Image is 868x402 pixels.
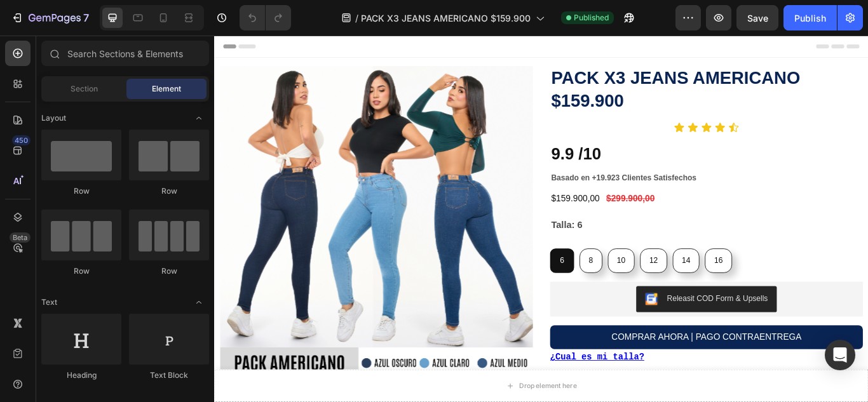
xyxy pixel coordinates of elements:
[574,12,609,23] span: Published
[5,5,95,30] button: 7
[391,180,451,201] div: $159.900,00
[189,292,209,312] span: Toggle open
[240,5,291,30] div: Undo/Redo
[129,265,209,277] div: Row
[502,300,517,315] img: CKKYs5695_ICEAE=.webp
[391,36,756,91] h1: PACK X3 JEANS AMERICANO $159.900
[41,185,121,197] div: Row
[747,13,768,23] span: Save
[41,265,121,277] div: Row
[152,83,181,95] span: Element
[71,83,98,95] span: Section
[794,11,826,25] div: Publish
[41,370,121,381] div: Heading
[391,124,756,180] h2: 9.9 /10
[470,257,480,267] span: 10
[825,340,855,370] div: Open Intercom Messenger
[391,338,756,366] button: COMPRAR AHORA | PAGO CONTRAENTREGA
[391,370,501,381] a: ¿Cual es mi talla?
[545,257,555,267] span: 14
[736,5,778,30] button: Save
[783,5,837,30] button: Publish
[492,292,655,323] button: Releasit COD Form & Upsells
[129,370,209,381] div: Text Block
[214,36,868,402] iframe: Design area
[10,232,31,243] div: Beta
[583,257,593,267] span: 16
[463,343,685,361] div: COMPRAR AHORA | PAGO CONTRAENTREGA
[83,10,89,25] p: 7
[507,257,517,267] span: 12
[456,180,515,201] div: $299.900,00
[12,135,31,145] div: 450
[361,11,531,25] span: PACK X3 JEANS AMERICANO $159.900
[403,257,408,267] span: 6
[393,161,562,171] strong: Basado en +19.923 Clientes Satisfechos
[527,300,645,313] div: Releasit COD Form & Upsells
[41,41,209,66] input: Search Sections & Elements
[129,185,209,197] div: Row
[41,297,57,308] span: Text
[437,257,442,267] span: 8
[391,211,430,233] legend: Talla: 6
[41,112,66,124] span: Layout
[355,11,358,25] span: /
[189,108,209,128] span: Toggle open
